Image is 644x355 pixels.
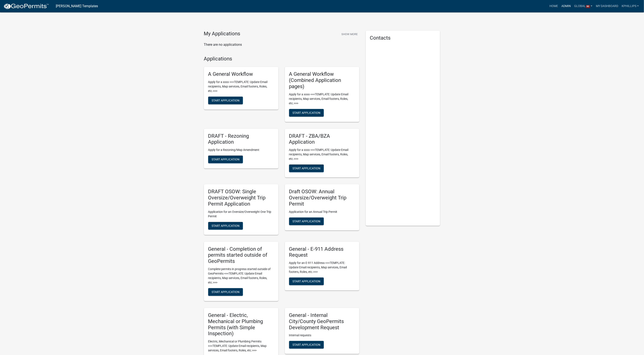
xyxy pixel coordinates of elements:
[208,339,274,353] p: Electric, Mechanical or Plumbing Permits <<<TEMPLATE: Update Email recipients, Map services, Emai...
[289,133,355,145] h5: DRAFT - ZBA/BZA Application
[289,109,324,117] button: Start Application
[208,97,243,104] button: Start Application
[204,42,359,47] p: There are no applications
[208,80,274,93] p: Apply for a xxxx <<<TEMPLATE: Update Email recipients, Map services, Email footers, Roles, etc.>>>
[289,246,355,258] h5: General - E-911 Address Request
[208,267,274,285] p: Complete permits in progress started outside of GeoPermits <<<TEMPLATE: Update Email recipients, ...
[289,71,355,89] h5: A General Workflow (Combined Application pages)
[208,71,274,77] h5: A General Workflow
[289,218,324,225] button: Start Application
[212,290,240,294] span: Start Application
[212,224,240,227] span: Start Application
[212,99,240,102] span: Start Application
[548,2,560,10] a: Home
[208,288,243,296] button: Start Application
[212,158,240,161] span: Start Application
[289,148,355,161] p: Apply for a xxxx <<<TEMPLATE: Update Email recipients, Map services, Email footers, Roles, etc.>>>
[208,133,274,145] h5: DRAFT - Rezoning Application
[289,341,324,349] button: Start Application
[560,2,573,10] a: Admin
[293,219,320,223] span: Start Application
[293,280,320,283] span: Start Application
[204,31,240,37] h4: My Applications
[204,56,359,62] h4: Applications
[289,333,355,338] p: Internal requests
[293,343,320,346] span: Start Application
[340,31,359,38] button: Show More
[208,148,274,152] p: Apply for a Rezoning/Map Amendment
[573,2,594,10] a: Global30
[208,156,243,163] button: Start Application
[370,35,436,41] h5: Contacts
[208,222,243,230] button: Start Application
[293,111,320,114] span: Start Application
[594,2,620,10] a: My Dashboard
[289,278,324,285] button: Start Application
[586,5,590,8] span: 30
[208,246,274,264] h5: General - Completion of permits started outside of GeoPermits
[56,3,98,10] a: [PERSON_NAME] Templates
[289,261,355,274] p: Apply for an E-911 Address <<<TEMPLATE: Update Email recipients, Map services, Email footers, Rol...
[293,167,320,170] span: Start Application
[289,189,355,207] h5: Draft OSOW: Annual Oversize/Overweight Trip Permit
[289,312,355,331] h5: General - Internal City/County GeoPermits Development Request
[620,2,641,10] a: kphillips
[208,210,274,219] p: Application for an Oversize/Overweight One Trip Permit
[208,189,274,207] h5: DRAFT OSOW: Single Oversize/Overweight Trip Permit Application
[289,92,355,106] p: Apply for a xxxx <<<TEMPLATE: Update Email recipients, Map services, Email footers, Roles, etc.>>>
[289,165,324,172] button: Start Application
[208,312,274,337] h5: General - Electric, Mechanical or Plumbing Permits (with Simple Inspection)
[289,210,355,214] p: Application for an Annual Trip Permit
